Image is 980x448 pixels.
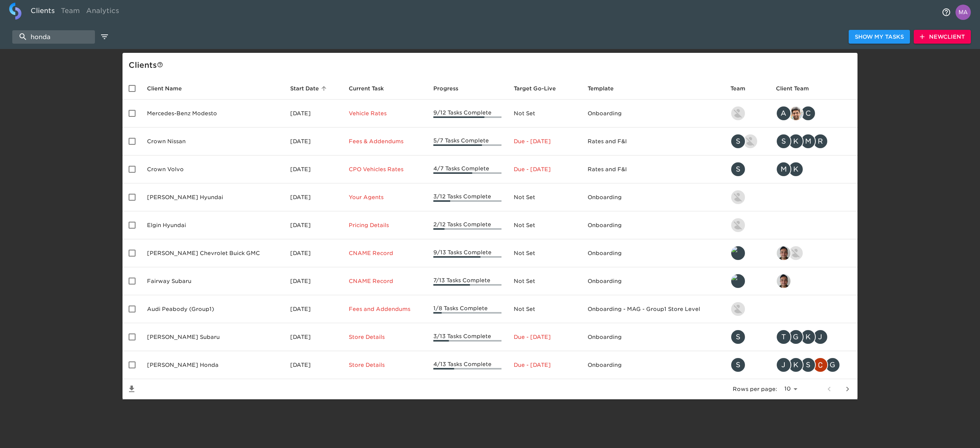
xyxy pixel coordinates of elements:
td: 7/13 Tasks Complete [427,267,508,295]
div: savannah@roadster.com, austin@roadster.com [730,134,764,149]
td: 5/7 Tasks Complete [427,128,508,155]
td: 2/12 Tasks Complete [427,211,508,239]
span: Show My Tasks [855,32,904,42]
img: leland@roadster.com [731,246,745,260]
span: Current Task [349,84,394,93]
td: 3/12 Tasks Complete [427,183,508,211]
p: Store Details [349,333,421,341]
p: CNAME Record [349,249,421,257]
div: sparent@crowncars.com, kwilson@crowncars.com, mcooley@crowncars.com, rrobins@crowncars.com [776,134,851,149]
td: Not Set [508,183,581,211]
div: sai@simplemnt.com, nikko.foster@roadster.com [776,245,851,261]
div: S [776,134,791,149]
p: Due - [DATE] [514,137,575,145]
div: sai@simplemnt.com [776,273,851,289]
td: Not Set [508,100,581,128]
div: S [730,134,746,149]
td: Onboarding [581,211,724,239]
div: M [800,134,816,149]
div: savannah@roadster.com [730,162,764,177]
td: Onboarding [581,100,724,128]
img: sandeep@simplemnt.com [789,106,803,120]
td: Onboarding [581,323,724,351]
img: Profile [955,5,971,20]
svg: This is a list of all of your clients and clients shared with you [157,62,163,68]
p: Due - [DATE] [514,165,575,173]
a: Team [58,3,83,21]
div: kevin.lo@roadster.com [730,106,764,121]
button: Save List [122,380,141,398]
td: [DATE] [284,239,342,267]
button: next page [838,380,857,398]
td: 3/13 Tasks Complete [427,323,508,351]
td: Audi Peabody (Group1) [141,295,284,323]
td: [PERSON_NAME] Hyundai [141,183,284,211]
div: mcooley@crowncars.com, kwilson@crowncars.com [776,162,851,177]
td: Onboarding [581,267,724,295]
td: [DATE] [284,351,342,379]
div: angelique.nurse@roadster.com, sandeep@simplemnt.com, clayton.mandel@roadster.com [776,106,851,121]
span: New Client [920,32,965,42]
div: C [800,106,816,121]
button: notifications [937,3,955,21]
div: S [730,357,746,373]
td: Onboarding - MAG - Group1 Store Level [581,295,724,323]
p: CNAME Record [349,277,421,285]
a: Clients [28,3,58,21]
td: Onboarding [581,183,724,211]
p: Fees and Addendums [349,305,421,313]
img: kevin.lo@roadster.com [731,106,745,120]
p: Store Details [349,361,421,369]
img: nikko.foster@roadster.com [789,246,803,260]
img: sai@simplemnt.com [777,246,791,260]
td: Not Set [508,267,581,295]
img: logo [9,3,21,20]
span: This is the next Task in this Hub that should be completed [349,84,384,93]
table: enhanced table [122,77,857,399]
p: Fees & Addendums [349,137,421,145]
p: Due - [DATE] [514,333,575,341]
td: [DATE] [284,211,342,239]
img: leland@roadster.com [731,274,745,288]
div: Client s [129,59,854,71]
p: Vehicle Rates [349,110,421,117]
div: T [776,329,791,345]
div: S [730,329,746,345]
td: Elgin Hyundai [141,211,284,239]
p: Pricing Details [349,221,421,229]
div: tj.joyce@schomp.com, george.lawton@schomp.com, kevin.mand@schomp.com, james.kurtenbach@schomp.com [776,329,851,345]
div: savannah@roadster.com [730,357,764,373]
div: S [730,162,746,177]
td: [DATE] [284,155,342,183]
td: [DATE] [284,267,342,295]
td: 4/7 Tasks Complete [427,155,508,183]
td: [DATE] [284,183,342,211]
a: Analytics [83,3,122,21]
td: 9/13 Tasks Complete [427,239,508,267]
div: K [788,134,804,149]
button: NewClient [914,30,971,44]
div: leland@roadster.com [730,273,764,289]
span: Team [730,84,755,93]
div: G [788,329,804,345]
td: [DATE] [284,128,342,155]
button: Show My Tasks [849,30,910,44]
div: R [813,134,828,149]
div: james.kurtenbach@schomp.com, kevin.mand@schomp.com, scott.graves@schomp.com, christopher.mccarthy... [776,357,851,373]
td: Crown Nissan [141,128,284,155]
td: Onboarding [581,351,724,379]
select: rows per page [780,383,800,395]
p: CPO Vehicles Rates [349,165,421,173]
p: Rows per page: [733,385,777,393]
td: Rates and F&I [581,128,724,155]
td: 9/12 Tasks Complete [427,100,508,128]
td: Onboarding [581,239,724,267]
div: leland@roadster.com [730,245,764,261]
div: K [788,357,804,373]
td: [DATE] [284,323,342,351]
div: G [825,357,840,373]
td: [PERSON_NAME] Chevrolet Buick GMC [141,239,284,267]
td: [PERSON_NAME] Subaru [141,323,284,351]
span: Client Name [147,84,192,93]
div: savannah@roadster.com [730,329,764,345]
